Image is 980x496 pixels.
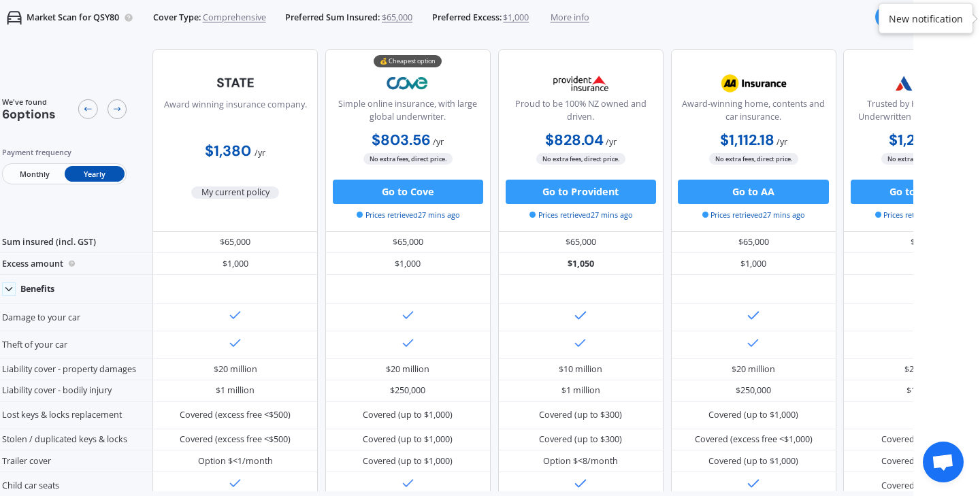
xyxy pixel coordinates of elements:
[336,98,480,129] div: Simple online insurance, with large global underwriter.
[498,232,664,254] div: $65,000
[606,136,617,148] span: / yr
[506,180,656,204] button: Go to Provident
[539,433,622,446] div: Covered (up to $300)
[543,455,618,467] div: Option $<8/month
[363,153,453,165] span: No extra fees, direct price.
[363,455,453,467] div: Covered (up to $1,000)
[382,12,412,24] span: $65,000
[713,68,794,99] img: AA.webp
[367,68,448,99] img: Cove.webp
[2,146,127,159] div: Payment frequency
[732,363,775,376] div: $20 million
[678,180,828,204] button: Go to AA
[529,210,632,220] span: Prices retrieved 27 mins ago
[539,409,622,421] div: Covered (up to $300)
[695,433,813,446] div: Covered (excess free <$1,000)
[153,12,201,24] span: Cover Type:
[325,253,491,275] div: $1,000
[4,166,64,182] span: Monthly
[152,253,318,275] div: $1,000
[881,433,971,446] div: Covered (up to $1,000)
[559,363,602,376] div: $10 million
[432,12,502,24] span: Preferred Excess:
[540,68,621,99] img: Provident.png
[214,363,257,376] div: $20 million
[671,253,836,275] div: $1,000
[357,210,459,220] span: Prices retrieved 27 mins ago
[498,253,664,275] div: $1,050
[191,186,279,199] span: My current policy
[2,106,56,122] span: 6 options
[561,384,600,397] div: $1 million
[333,180,483,204] button: Go to Cove
[551,12,589,24] span: More info
[255,147,265,159] span: / yr
[152,232,318,254] div: $65,000
[363,433,453,446] div: Covered (up to $1,000)
[372,131,431,150] b: $803.56
[736,384,771,397] div: $250,000
[671,232,836,254] div: $65,000
[889,131,950,150] b: $1,229.81
[708,455,798,467] div: Covered (up to $1,000)
[325,232,491,254] div: $65,000
[65,166,125,182] span: Yearly
[164,99,307,129] div: Award winning insurance company.
[433,136,444,148] span: / yr
[885,68,966,99] img: Autosure.webp
[2,97,56,108] span: We've found
[198,455,273,467] div: Option $<1/month
[536,153,625,165] span: No extra fees, direct price.
[508,98,653,129] div: Proud to be 100% NZ owned and driven.
[503,12,529,24] span: $1,000
[906,384,945,397] div: $1 million
[881,153,970,165] span: No extra fees, direct price.
[180,433,291,446] div: Covered (excess free <$500)
[709,153,798,165] span: No extra fees, direct price.
[923,442,964,482] div: Open chat
[363,409,453,421] div: Covered (up to $1,000)
[545,131,604,150] b: $828.04
[203,12,266,24] span: Comprehensive
[708,409,798,421] div: Covered (up to $1,000)
[20,284,54,295] div: Benefits
[777,136,787,148] span: / yr
[216,384,255,397] div: $1 million
[195,68,276,97] img: State-text-1.webp
[386,363,429,376] div: $20 million
[180,409,291,421] div: Covered (excess free <$500)
[285,12,380,24] span: Preferred Sum Insured:
[881,480,970,492] div: Covered (if kept in car)
[875,210,978,220] span: Prices retrieved 27 mins ago
[881,455,971,467] div: Covered (up to $1,000)
[205,142,251,161] b: $1,380
[889,12,963,25] div: New notification
[720,131,774,150] b: $1,112.18
[904,363,948,376] div: $20 million
[374,55,442,67] div: 💰 Cheapest option
[27,12,119,24] p: Market Scan for QSY80
[390,384,425,397] div: $250,000
[702,210,805,220] span: Prices retrieved 27 mins ago
[681,98,826,129] div: Award-winning home, contents and car insurance.
[7,10,22,25] img: car.f15378c7a67c060ca3f3.svg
